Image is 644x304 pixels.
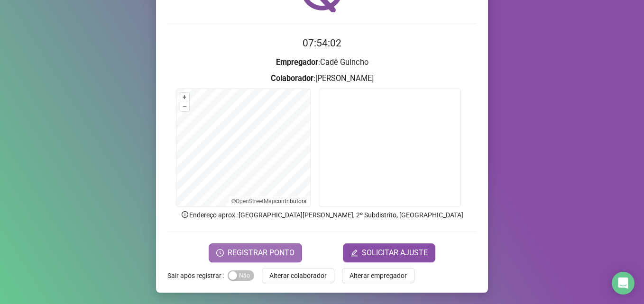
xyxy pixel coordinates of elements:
button: + [180,93,189,102]
h3: : Cadê Guincho [167,56,477,69]
div: Open Intercom Messenger [612,272,635,295]
strong: Colaborador [271,74,313,83]
span: REGISTRAR PONTO [228,247,294,259]
span: Alterar empregador [350,270,407,281]
span: edit [350,249,358,257]
span: SOLICITAR AJUSTE [362,247,428,259]
button: editSOLICITAR AJUSTE [343,243,435,262]
time: 07:54:02 [303,37,341,49]
span: Alterar colaborador [269,270,327,281]
button: Alterar empregador [342,268,414,283]
h3: : [PERSON_NAME] [167,72,477,85]
li: © contributors. [231,198,308,205]
button: REGISTRAR PONTO [209,243,302,262]
span: clock-circle [216,249,224,257]
strong: Empregador [276,58,318,67]
span: info-circle [181,210,189,219]
button: – [180,102,189,111]
label: Sair após registrar [167,268,228,283]
a: OpenStreetMap [236,198,275,205]
p: Endereço aprox. : [GEOGRAPHIC_DATA][PERSON_NAME], 2º Subdistrito, [GEOGRAPHIC_DATA] [167,210,477,220]
button: Alterar colaborador [262,268,334,283]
